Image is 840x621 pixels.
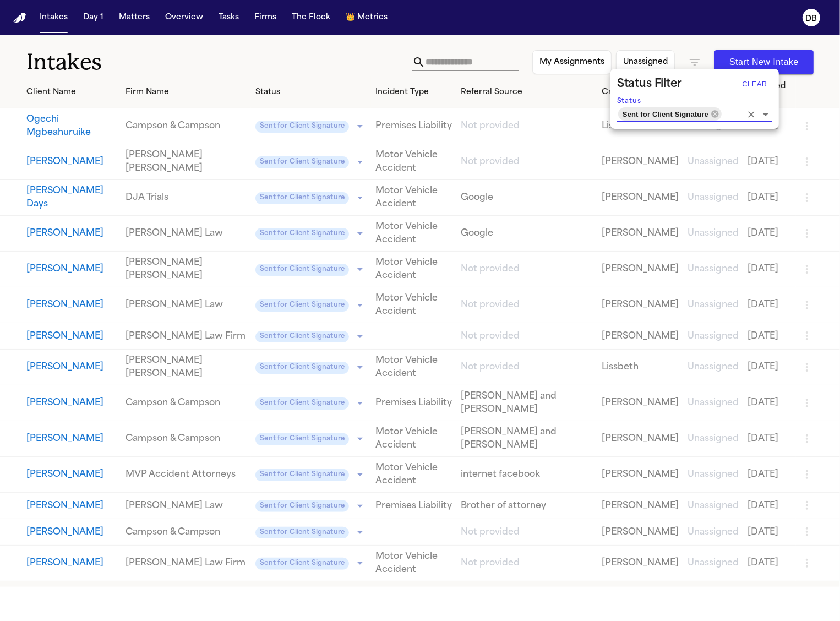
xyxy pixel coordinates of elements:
button: Clear [737,75,772,93]
div: Sent for Client Signature [618,107,722,121]
button: Open [758,107,773,122]
span: Sent for Client Signature [618,108,713,121]
h2: Status Filter [617,75,682,93]
label: Status [617,97,641,106]
button: Clear [744,107,759,122]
